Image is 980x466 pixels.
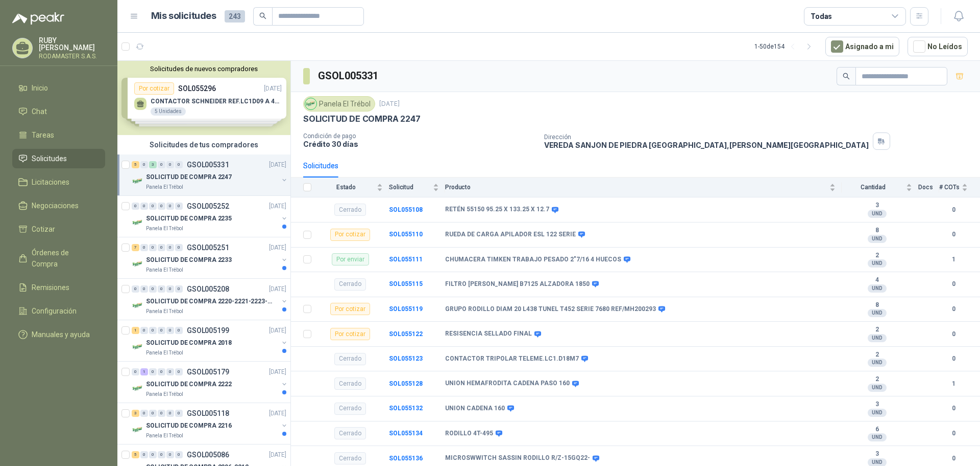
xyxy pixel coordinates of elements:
b: UNION CADENA 160 [445,405,505,413]
span: 243 [225,10,245,23]
b: 0 [939,354,968,364]
a: SOL055110 [389,231,423,238]
img: Company Logo [305,98,316,109]
b: 3 [842,202,912,210]
div: UND [868,334,887,342]
b: RETÉN 55150 95.25 X 133.25 X 12.7 [445,206,549,214]
div: UND [868,210,887,218]
span: Licitaciones [32,176,69,188]
b: RODILLO 4T-495 [445,430,493,438]
p: GSOL005208 [187,285,229,293]
b: 3 [842,401,912,409]
th: Estado [317,177,389,197]
p: Panela El Trébol [146,183,183,191]
a: SOL055128 [389,380,423,387]
div: Solicitudes de nuevos compradoresPor cotizarSOL055296[DATE] CONTACTOR SCHNEIDER REF.LC1D09 A 440V... [117,61,290,135]
a: 0 0 0 0 0 0 GSOL005208[DATE] Company LogoSOLICITUD DE COMPRA 2220-2221-2223-2224Panela El Trébol [132,283,288,316]
b: 0 [939,304,968,314]
div: 0 [149,203,157,210]
p: Panela El Trébol [146,266,183,274]
a: Negociaciones [12,196,105,215]
b: SOL055111 [389,256,423,263]
div: 7 [132,244,139,251]
div: 0 [166,285,174,293]
p: SOLICITUD DE COMPRA 2233 [146,255,232,265]
a: Solicitudes [12,149,105,168]
div: 0 [158,410,165,417]
b: 0 [939,279,968,289]
a: SOL055123 [389,355,423,362]
b: 0 [939,329,968,339]
div: UND [868,433,887,441]
a: Cotizar [12,219,105,239]
img: Company Logo [132,424,144,436]
span: Chat [32,106,47,117]
p: SOLICITUD DE COMPRA 2220-2221-2223-2224 [146,297,273,306]
div: 0 [166,451,174,458]
b: 2 [842,326,912,334]
p: [DATE] [269,326,286,336]
a: 0 1 0 0 0 0 GSOL005179[DATE] Company LogoSOLICITUD DE COMPRA 2222Panela El Trébol [132,366,288,398]
div: 1 [140,368,148,375]
div: 0 [132,285,139,293]
b: RUEDA DE CARGA APILADOR ESL 122 SERIE [445,231,576,239]
img: Company Logo [132,258,144,270]
h3: GSOL005331 [318,68,380,84]
div: 0 [140,203,148,210]
a: Inicio [12,78,105,98]
div: 5 [132,451,139,458]
b: RESISENCIA SELLADO FINAL [445,330,532,338]
div: 1 [132,327,139,334]
div: UND [868,284,887,293]
div: Cerrado [334,204,366,216]
p: Panela El Trébol [146,390,183,398]
div: 3 [149,161,157,168]
th: # COTs [939,177,980,197]
div: 0 [158,451,165,458]
b: FILTRO [PERSON_NAME] B7125 ALZADORA 1850 [445,280,590,289]
p: RUBY [PERSON_NAME] [39,37,105,51]
a: Órdenes de Compra [12,243,105,274]
button: Asignado a mi [825,37,899,56]
a: Remisiones [12,278,105,297]
div: 0 [158,161,165,168]
div: 0 [175,451,183,458]
b: 0 [939,454,968,463]
span: Negociaciones [32,200,79,211]
b: 0 [939,205,968,215]
p: Panela El Trébol [146,432,183,440]
div: Por cotizar [330,229,370,241]
p: Condición de pago [303,132,536,140]
div: 0 [149,451,157,458]
b: 0 [939,230,968,239]
div: Cerrado [334,403,366,415]
p: GSOL005251 [187,244,229,251]
div: Por enviar [332,253,369,265]
div: 0 [175,244,183,251]
a: SOL055132 [389,405,423,412]
p: [DATE] [269,243,286,253]
div: 0 [140,327,148,334]
span: Cotizar [32,224,55,235]
b: SOL055122 [389,330,423,338]
p: SOLICITUD DE COMPRA 2235 [146,214,232,224]
div: 0 [166,410,174,417]
div: 0 [175,203,183,210]
th: Docs [918,177,939,197]
span: Configuración [32,305,77,317]
div: UND [868,235,887,243]
div: Por cotizar [330,328,370,340]
div: 0 [166,161,174,168]
p: SOLICITUD DE COMPRA 2216 [146,421,232,431]
b: 0 [939,429,968,438]
span: Inicio [32,82,48,94]
img: Company Logo [132,216,144,229]
b: GRUPO RODILLO DIAM 20 L438 TUNEL T452 SERIE 7680 REF/MH200293 [445,305,656,314]
span: Manuales y ayuda [32,329,90,340]
span: # COTs [939,184,960,191]
p: SOLICITUD DE COMPRA 2247 [146,172,232,182]
div: Solicitudes [303,160,338,171]
span: Órdenes de Compra [32,247,95,270]
p: Panela El Trébol [146,225,183,233]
